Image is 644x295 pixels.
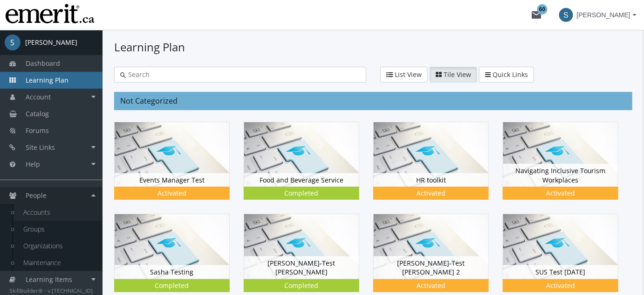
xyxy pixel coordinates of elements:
[120,96,178,106] span: Not Categorized
[577,7,630,23] span: [PERSON_NAME]
[503,164,618,187] div: Navigating Inclusive Tourism Workplaces
[26,92,51,101] span: Account
[246,189,357,198] div: Completed
[375,189,487,198] div: Activated
[25,38,77,47] div: [PERSON_NAME]
[115,265,229,279] div: Sasha Testing
[246,281,357,290] div: Completed
[505,189,617,198] div: Activated
[503,265,618,279] div: SUS Test [DATE]
[244,256,359,279] div: [PERSON_NAME]-Test [PERSON_NAME]
[14,204,103,221] a: Accounts
[26,143,55,152] span: Site Links
[26,76,69,84] span: Learning Plan
[374,256,488,279] div: [PERSON_NAME]-Test [PERSON_NAME] 2
[26,275,72,284] span: Learning Items
[505,281,617,290] div: Activated
[244,173,359,187] div: Food and Beverage Service
[116,189,228,198] div: Activated
[115,173,229,187] div: Events Manager Test
[493,70,528,79] span: Quick Links
[14,238,103,254] a: Organizations
[244,122,373,214] div: Food and Beverage Service
[26,59,60,68] span: Dashboard
[559,8,573,22] span: S
[116,281,228,290] div: Completed
[5,35,21,50] span: S
[26,126,49,135] span: Forums
[26,160,40,169] span: Help
[14,221,103,238] a: Groups
[10,287,93,294] small: SkillBuilder® - v.[TECHNICAL_ID]
[26,191,47,200] span: People
[373,122,503,214] div: HR toolkit
[14,254,103,271] a: Maintenance
[114,39,632,55] h1: Learning Plan
[374,173,488,187] div: HR toolkit
[114,122,244,214] div: Events Manager Test
[531,9,542,21] mat-icon: mail
[444,70,471,79] span: Tile View
[503,122,632,214] div: Navigating Inclusive Tourism Workplaces
[375,281,487,290] div: Activated
[26,109,49,118] span: Catalog
[126,70,360,79] input: Search
[395,70,422,79] span: List View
